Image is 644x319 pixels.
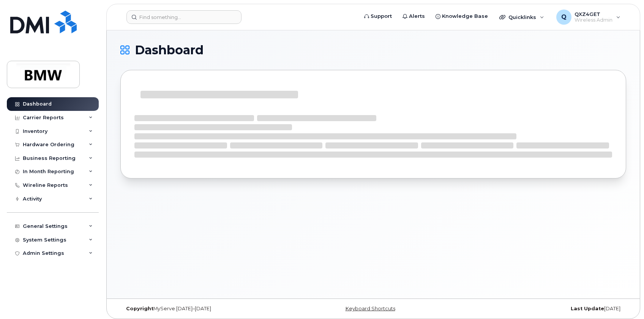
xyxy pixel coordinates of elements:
[571,306,604,311] strong: Last Update
[346,306,395,311] a: Keyboard Shortcuts
[458,306,626,312] div: [DATE]
[135,44,204,56] span: Dashboard
[126,306,153,311] strong: Copyright
[120,306,289,312] div: MyServe [DATE]–[DATE]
